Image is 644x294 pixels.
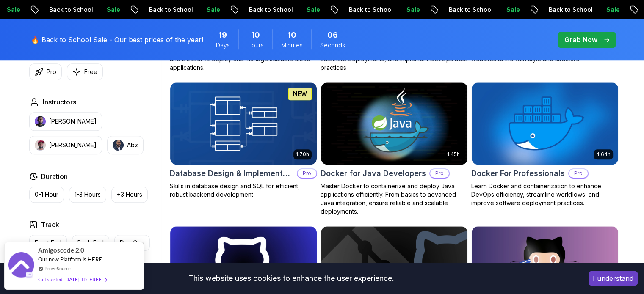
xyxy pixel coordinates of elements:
[41,171,68,181] h2: Duration
[468,5,495,14] p: Sale
[68,5,95,14] p: Sale
[29,235,67,251] button: Front End
[564,35,597,45] p: Grab Now
[41,220,59,230] h2: Track
[569,169,588,178] p: Pro
[72,235,109,251] button: Back End
[298,169,316,178] p: Pro
[29,187,64,203] button: 0-1 Hour
[49,117,97,126] p: [PERSON_NAME]
[29,112,102,131] button: instructor img[PERSON_NAME]
[430,169,449,178] p: Pro
[113,140,124,151] img: instructor img
[114,235,150,251] button: Dev Ops
[216,41,230,49] span: Days
[447,151,460,158] p: 1.45h
[296,151,309,158] p: 1.70h
[247,41,264,49] span: Hours
[111,187,148,203] button: +3 Hours
[321,168,426,179] h2: Docker for Java Developers
[170,82,317,165] img: Database Design & Implementation card
[35,190,58,199] p: 0-1 Hour
[596,151,611,158] p: 4.64h
[43,97,76,107] h2: Instructors
[127,141,138,149] p: Abz
[8,252,34,280] img: provesource social proof notification image
[120,239,144,247] p: Dev Ops
[111,5,168,14] p: Back to School
[29,63,62,80] button: Pro
[49,141,97,149] p: [PERSON_NAME]
[35,116,46,127] img: instructor img
[321,182,468,216] p: Master Docker to containerize and deploy Java applications efficiently. From basics to advanced J...
[31,35,203,45] p: 🔥 Back to School Sale - Our best prices of the year!
[38,245,84,255] span: Amigoscode 2.0
[170,168,293,179] h2: Database Design & Implementation
[35,239,61,247] p: Front End
[107,136,144,154] button: instructor imgAbz
[117,190,142,199] p: +3 Hours
[471,182,619,207] p: Learn Docker and containerization to enhance DevOps efficiency, streamline workflows, and improve...
[77,239,104,247] p: Back End
[69,187,106,203] button: 1-3 Hours
[287,29,296,41] span: 10 Minutes
[310,5,368,14] p: Back to School
[84,68,97,76] p: Free
[510,5,568,14] p: Back to School
[75,190,101,199] p: 1-3 Hours
[321,82,467,165] img: Docker for Java Developers card
[589,271,638,286] button: Accept cookies
[268,5,295,14] p: Sale
[471,168,565,179] h2: Docker For Professionals
[38,256,102,263] span: Our new Platform is HERE
[218,29,227,41] span: 19 Days
[472,82,618,165] img: Docker For Professionals card
[6,269,576,288] div: This website uses cookies to enhance the user experience.
[47,68,56,76] p: Pro
[35,140,46,151] img: instructor img
[170,82,317,199] a: Database Design & Implementation card1.70hNEWDatabase Design & ImplementationProSkills in databas...
[368,5,395,14] p: Sale
[170,182,317,199] p: Skills in database design and SQL for efficient, robust backend development
[210,5,268,14] p: Back to School
[281,41,303,49] span: Minutes
[321,82,468,216] a: Docker for Java Developers card1.45hDocker for Java DevelopersProMaster Docker to containerize an...
[67,63,103,80] button: Free
[320,41,345,49] span: Seconds
[11,5,68,14] p: Back to School
[327,29,338,41] span: 6 Seconds
[410,5,468,14] p: Back to School
[29,136,102,154] button: instructor img[PERSON_NAME]
[38,275,107,284] div: Get started [DATE]. It's FREE
[251,29,260,41] span: 10 Hours
[168,5,195,14] p: Sale
[44,265,71,272] a: ProveSource
[471,82,619,207] a: Docker For Professionals card4.64hDocker For ProfessionalsProLearn Docker and containerization to...
[568,5,595,14] p: Sale
[293,90,307,98] p: NEW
